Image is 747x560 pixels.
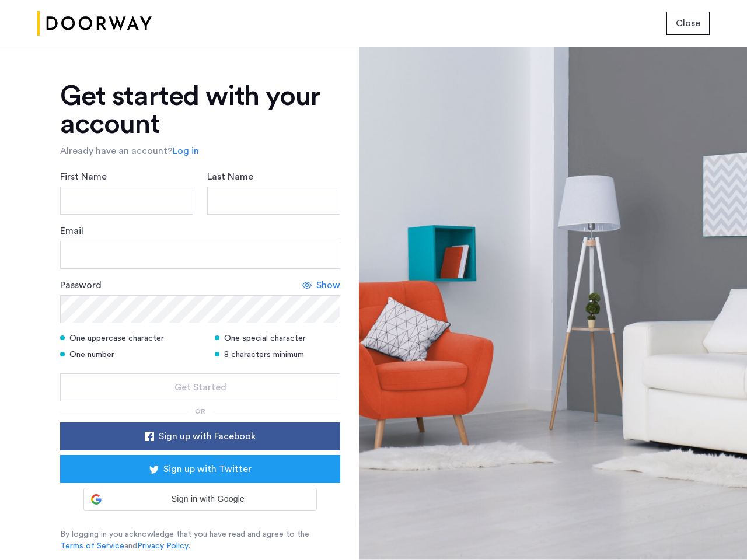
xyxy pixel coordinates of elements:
span: Close [676,16,700,30]
span: Sign in with Google [106,493,309,505]
span: Show [316,278,340,292]
span: Get Started [174,380,226,394]
div: One uppercase character [60,332,200,344]
span: Already have an account? [60,146,173,156]
button: button [60,422,340,450]
span: Sign up with Twitter [163,462,252,476]
button: button [60,455,340,483]
a: Log in [173,144,199,158]
div: One special character [215,332,340,344]
a: Terms of Service [60,540,124,552]
span: or [195,408,205,415]
a: Privacy Policy [137,540,189,552]
button: button [60,373,340,401]
div: 8 characters minimum [215,349,340,360]
h1: Get started with your account [60,82,340,138]
label: Password [60,278,102,292]
div: One number [60,349,200,360]
span: Sign up with Facebook [159,429,256,443]
label: Last Name [207,170,253,184]
label: Email [60,224,83,238]
img: logo [37,2,152,45]
button: button [666,12,710,35]
label: First Name [60,170,107,184]
p: By logging in you acknowledge that you have read and agree to the and . [60,528,340,552]
div: Sign in with Google [83,488,317,511]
